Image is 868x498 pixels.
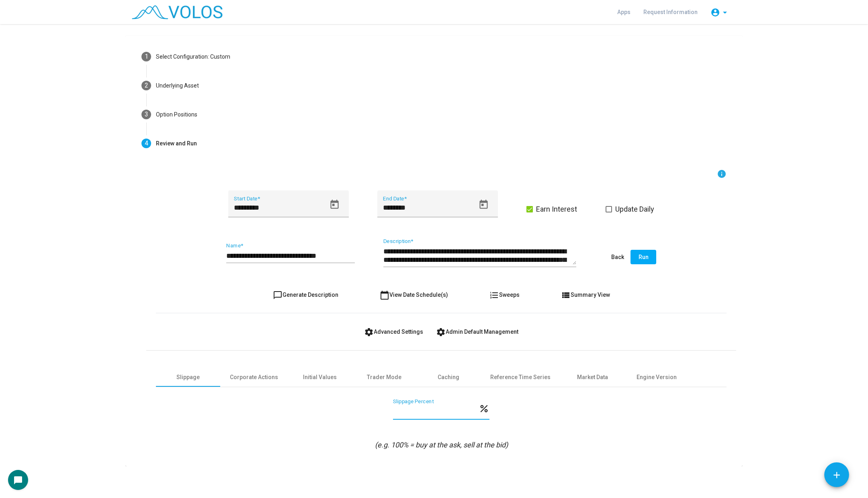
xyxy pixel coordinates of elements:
[145,53,148,60] span: 1
[617,9,631,15] span: Apps
[710,8,720,17] mat-icon: account_circle
[13,476,23,485] mat-icon: chat_bubble
[631,250,656,264] button: Run
[717,169,727,179] mat-icon: info
[489,290,499,300] mat-icon: format_list_numbered
[364,327,374,337] mat-icon: settings
[577,373,608,382] div: Market Data
[489,292,520,298] span: Sweeps
[824,462,849,487] button: Add icon
[325,196,344,214] button: Open calendar
[230,373,278,382] div: Corporate Actions
[156,82,199,90] div: Underlying Asset
[273,290,283,300] mat-icon: chat_bubble_outline
[430,325,525,339] button: Admin Default Management
[156,53,230,61] div: Select Configuration: Custom
[639,254,649,260] span: Run
[358,325,430,339] button: Advanced Settings
[380,290,389,300] mat-icon: calendar_today
[367,373,401,382] div: Trader Mode
[615,204,654,214] span: Update Daily
[490,373,551,382] div: Reference Time Series
[436,327,446,337] mat-icon: settings
[720,8,730,17] mat-icon: arrow_drop_down
[375,441,508,449] i: (e.g. 100% = buy at the ask, sell at the bid)
[536,204,577,214] span: Earn Interest
[373,288,454,302] button: View Date Schedule(s)
[156,110,197,119] div: Option Positions
[561,290,571,300] mat-icon: view_list
[438,373,459,382] div: Caching
[436,329,518,335] span: Admin Default Management
[475,196,493,214] button: Open calendar
[145,110,148,118] span: 3
[483,288,526,302] button: Sweeps
[611,5,637,19] a: Apps
[176,373,200,382] div: Slippage
[303,373,337,382] div: Initial Values
[611,254,624,260] span: Back
[273,292,338,298] span: Generate Description
[145,139,148,147] span: 4
[380,292,448,298] span: View Date Schedule(s)
[479,403,489,412] mat-icon: percent
[831,470,842,480] mat-icon: add
[145,82,148,89] span: 2
[637,373,677,382] div: Engine Version
[561,292,610,298] span: Summary View
[605,250,631,264] button: Back
[156,139,197,148] div: Review and Run
[364,329,423,335] span: Advanced Settings
[555,288,616,302] button: Summary View
[643,9,698,15] span: Request Information
[637,5,704,19] a: Request Information
[266,288,345,302] button: Generate Description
